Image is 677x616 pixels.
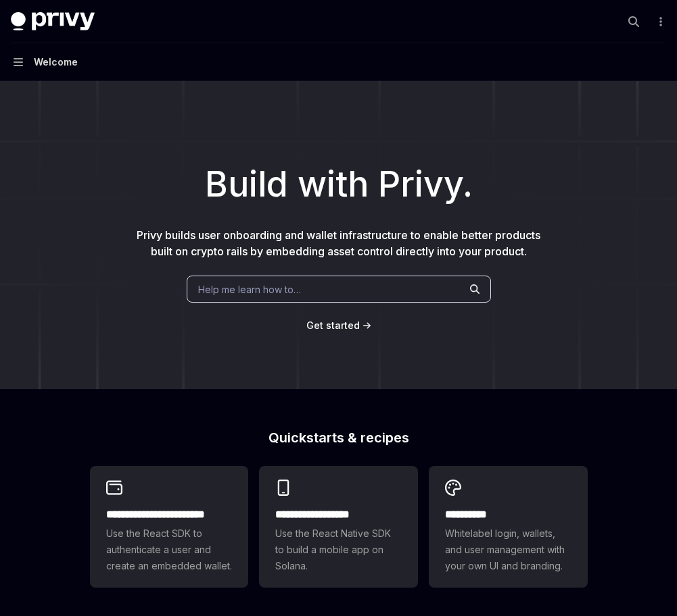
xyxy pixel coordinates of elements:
span: Privy builds user onboarding and wallet infrastructure to enable better products built on crypto ... [137,228,540,258]
span: Use the React Native SDK to build a mobile app on Solana. [275,525,402,574]
span: Help me learn how to… [198,282,301,297]
img: dark logo [11,12,95,31]
a: **** *****Whitelabel login, wallets, and user management with your own UI and branding. [429,466,588,588]
div: Welcome [34,54,78,70]
h2: Quickstarts & recipes [90,431,588,444]
h1: Build with Privy. [22,158,655,211]
span: Use the React SDK to authenticate a user and create an embedded wallet. [106,525,233,574]
span: Whitelabel login, wallets, and user management with your own UI and branding. [445,525,571,574]
a: **** **** **** ***Use the React Native SDK to build a mobile app on Solana. [259,466,418,588]
a: Get started [306,319,360,332]
span: Get started [306,319,360,331]
button: More actions [653,12,666,31]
